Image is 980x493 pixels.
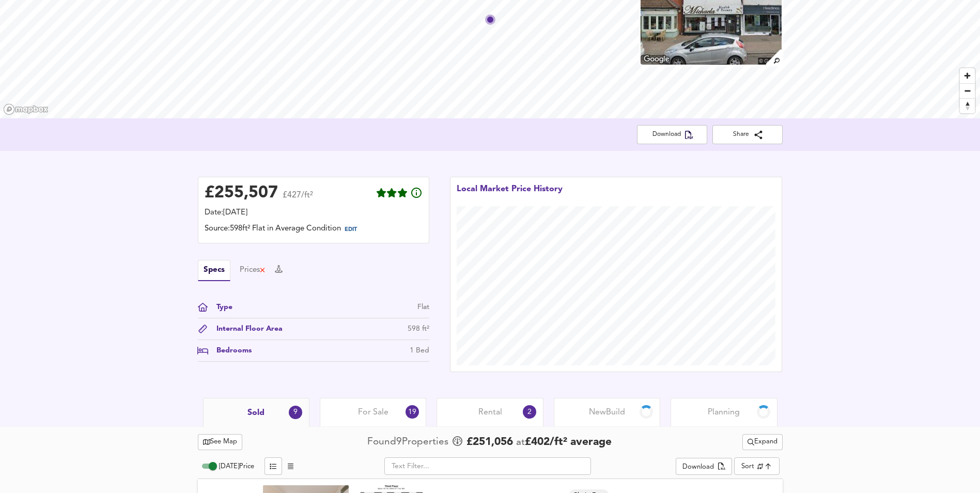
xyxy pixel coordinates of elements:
button: Specs [198,260,230,281]
span: Zoom out [960,84,975,98]
span: Planning [708,407,740,418]
span: Expand [748,436,777,448]
span: Download [645,129,699,140]
div: Type [208,302,232,313]
span: at [516,438,525,448]
div: Local Market Price History [457,183,563,206]
div: 2 [523,405,536,419]
div: split button [676,458,732,475]
span: £ 402 / ft² average [525,437,612,448]
button: Zoom out [960,83,975,98]
div: 598 ft² [408,323,429,334]
span: Rental [478,407,502,418]
div: £ 255,507 [205,186,278,201]
span: EDIT [345,227,357,233]
span: [DATE] Price [219,463,254,470]
button: Expand [742,434,783,450]
button: Zoom in [960,68,975,83]
div: 9 [289,406,302,419]
span: Share [721,129,774,140]
button: Download [676,458,732,475]
div: Download [682,461,714,473]
button: Reset bearing to north [960,98,975,113]
div: Flat [417,302,429,313]
div: split button [742,434,783,450]
button: Prices [240,265,266,276]
a: Mapbox homepage [3,103,49,115]
button: Share [712,125,783,144]
div: 1 Bed [410,345,429,356]
span: See Map [203,436,238,448]
input: Text Filter... [384,457,591,475]
button: Download [637,125,707,144]
div: 19 [406,405,419,419]
span: New Build [589,407,625,418]
span: Sold [247,407,265,419]
div: Sort [741,461,754,471]
span: For Sale [358,407,388,418]
span: £427/ft² [283,191,313,206]
div: Sort [734,457,779,475]
div: Bedrooms [208,345,252,356]
span: Reset bearing to north [960,99,975,113]
div: Date: [DATE] [205,207,423,219]
span: £ 251,056 [466,435,513,450]
img: search [765,48,783,66]
button: See Map [198,434,243,450]
div: Internal Floor Area [208,323,283,334]
div: Found 9 Propert ies [367,435,451,449]
div: Source: 598ft² Flat in Average Condition [205,223,423,237]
